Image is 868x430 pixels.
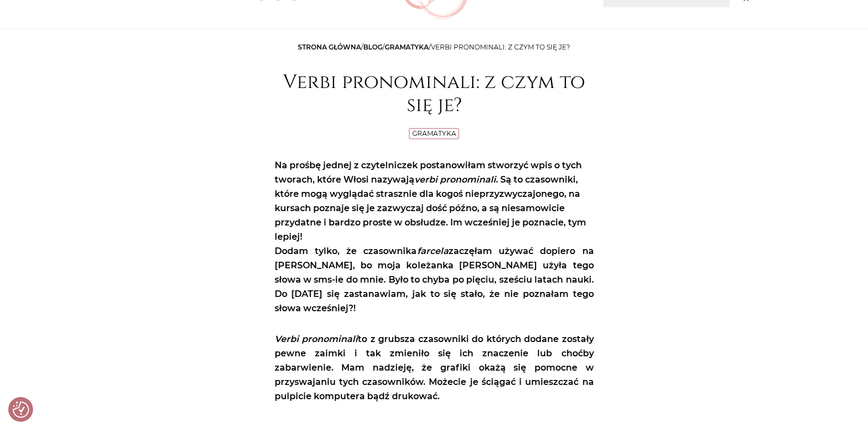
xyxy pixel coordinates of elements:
h1: Verbi pronominali: z czym to się je? [275,71,594,117]
span: Verbi pronominali: z czym to się je? [431,43,570,51]
a: Strona główna [298,43,361,51]
span: / / / [298,43,570,51]
em: Verbi pronominali [275,334,358,344]
img: Revisit consent button [13,401,29,418]
a: Blog [363,43,383,51]
p: to z grubsza czasowniki do których dodane zostały pewne zaimki i tak zmieniło się ich znaczenie l... [275,332,594,404]
a: Gramatyka [385,43,429,51]
em: verbi pronominali [414,174,496,185]
em: farcela [417,246,449,256]
p: Dodam tylko, że czasownika zaczęłam używać dopiero na [PERSON_NAME], bo moja koleżanka [PERSON_NA... [275,244,594,316]
button: Preferencje co do zgód [13,401,29,418]
strong: Na prośbę jednej z czytelniczek postanowiłam stworzyć wpis o tych tworach, które Włosi nazywają .... [275,160,586,242]
a: Gramatyka [412,129,456,137]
